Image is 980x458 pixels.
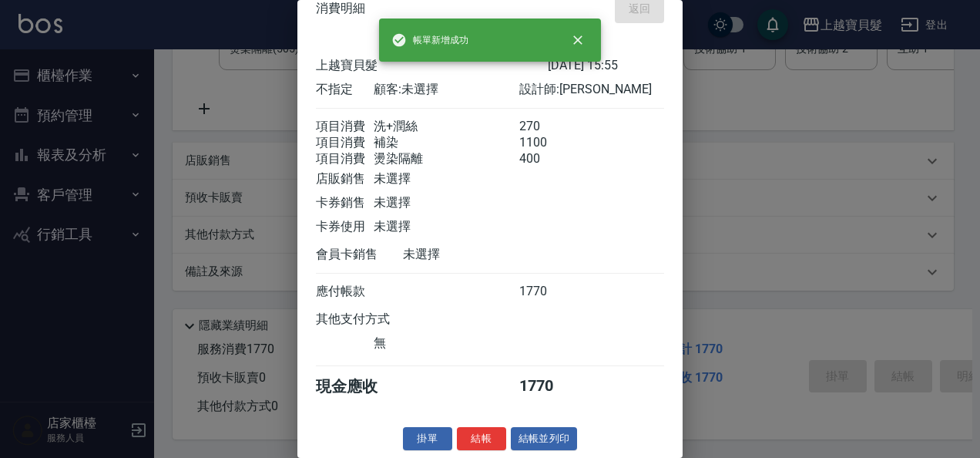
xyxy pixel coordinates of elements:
[374,135,519,151] div: 補染
[403,427,452,451] button: 掛單
[374,335,519,352] div: 無
[374,171,519,187] div: 未選擇
[548,58,664,74] div: [DATE] 15:55
[316,171,374,187] div: 店販銷售
[457,427,506,451] button: 結帳
[316,284,374,300] div: 應付帳款
[519,151,577,167] div: 400
[316,58,548,74] div: 上越寶貝髮
[391,32,468,48] span: 帳單新增成功
[519,376,577,397] div: 1770
[316,195,374,211] div: 卡券銷售
[316,376,403,397] div: 現金應收
[316,1,365,16] span: 消費明細
[316,247,403,263] div: 會員卡銷售
[519,284,577,300] div: 1770
[519,119,577,135] div: 270
[374,195,519,211] div: 未選擇
[316,312,432,328] div: 其他支付方式
[511,427,578,451] button: 結帳並列印
[403,247,548,263] div: 未選擇
[316,219,374,235] div: 卡券使用
[374,219,519,235] div: 未選擇
[519,82,664,98] div: 設計師: [PERSON_NAME]
[374,82,519,98] div: 顧客: 未選擇
[316,82,374,98] div: 不指定
[374,119,519,135] div: 洗+潤絲
[316,119,374,135] div: 項目消費
[316,135,374,151] div: 項目消費
[561,23,595,57] button: close
[316,151,374,167] div: 項目消費
[374,151,519,167] div: 燙染隔離
[519,135,577,151] div: 1100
